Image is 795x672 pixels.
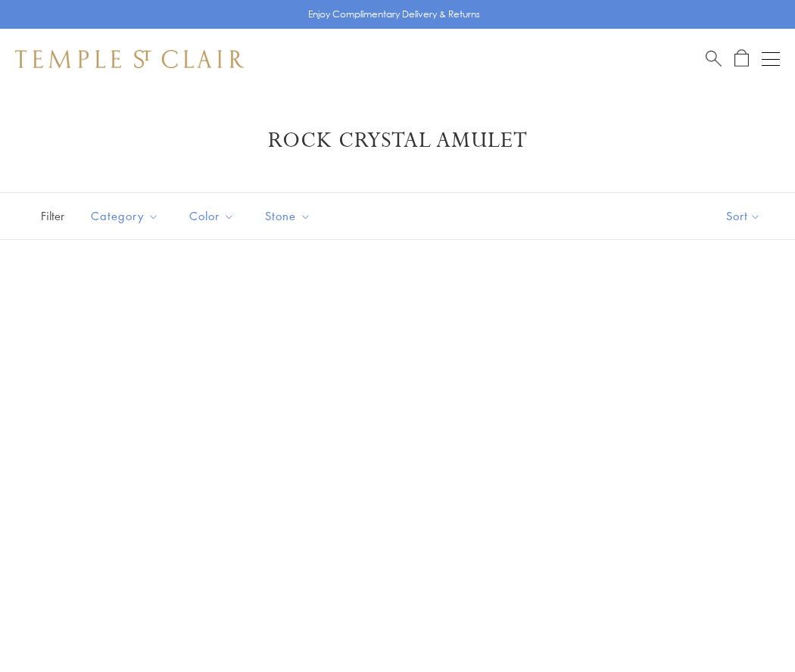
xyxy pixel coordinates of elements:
[257,207,323,226] span: Stone
[706,49,722,68] a: Search
[308,7,480,22] p: Enjoy Complimentary Delivery & Returns
[734,49,749,68] a: Open Shopping Bag
[178,199,246,233] button: Color
[83,207,170,226] span: Category
[38,127,757,154] h1: Rock Crystal Amulet
[79,199,170,233] button: Category
[254,199,323,233] button: Stone
[762,50,780,68] button: Open navigation
[692,193,795,239] button: Show sort by
[182,207,246,226] span: Color
[15,50,244,68] img: Temple St. Clair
